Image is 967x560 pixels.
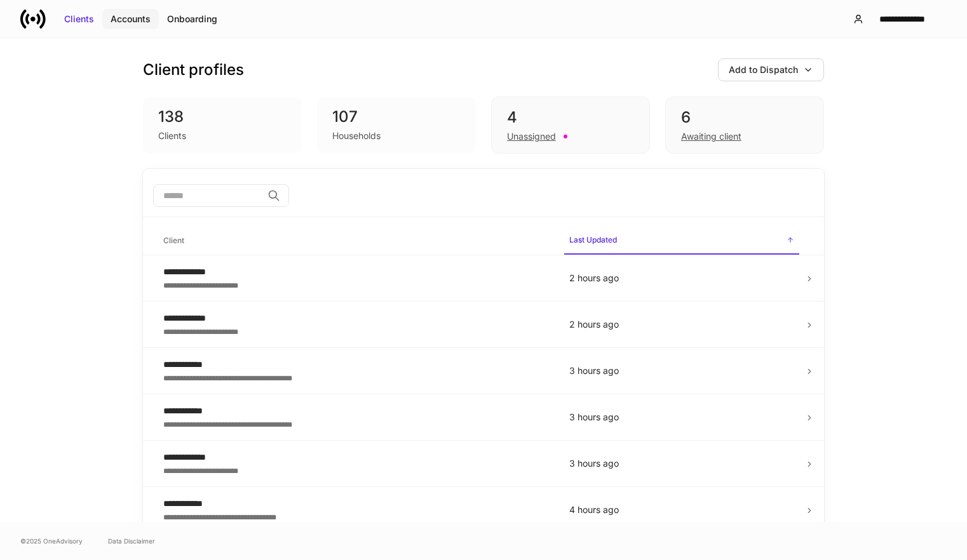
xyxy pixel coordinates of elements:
div: Unassigned [507,130,556,143]
div: Add to Dispatch [729,63,798,76]
div: 6Awaiting client [665,97,824,154]
span: Client [158,228,554,254]
div: 6 [681,107,808,128]
h6: Client [163,234,184,246]
p: 2 hours ago [569,318,794,331]
div: Accounts [111,13,151,25]
button: Add to Dispatch [718,58,824,81]
span: © 2025 OneAdvisory [20,536,83,546]
p: 4 hours ago [569,503,794,516]
a: Data Disclaimer [108,536,155,546]
div: Onboarding [167,13,217,25]
span: Last Updated [564,227,799,255]
h6: Last Updated [569,234,617,246]
div: Clients [158,130,186,142]
h3: Client profiles [143,60,244,80]
button: Clients [56,9,102,29]
p: 3 hours ago [569,457,794,470]
button: Onboarding [159,9,226,29]
p: 2 hours ago [569,272,794,284]
div: 4 [507,107,634,128]
div: 4Unassigned [491,97,650,154]
div: Households [332,130,381,142]
div: 107 [332,107,461,127]
div: Clients [64,13,94,25]
p: 3 hours ago [569,411,794,423]
div: Awaiting client [681,130,741,143]
div: 138 [158,107,287,127]
button: Accounts [102,9,159,29]
p: 3 hours ago [569,364,794,377]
